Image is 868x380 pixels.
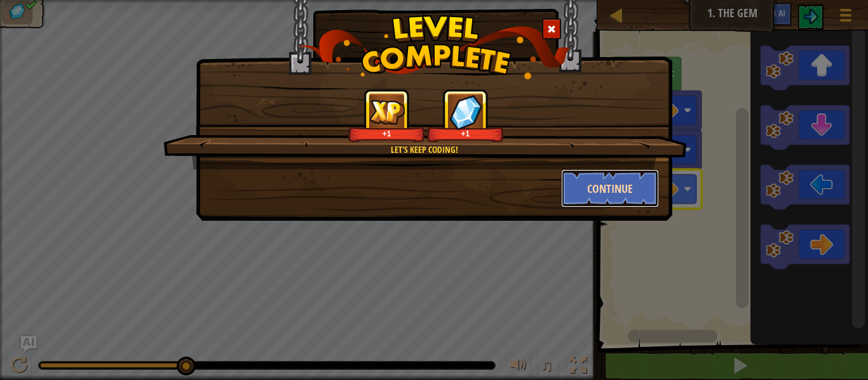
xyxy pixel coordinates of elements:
img: level_complete.png [298,15,571,79]
div: +1 [351,129,423,138]
button: Continue [561,169,660,207]
img: reward_icon_xp.png [369,100,405,124]
img: reward_icon_gems.png [449,95,482,129]
div: Let's keep coding! [224,143,625,156]
div: +1 [430,129,501,138]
